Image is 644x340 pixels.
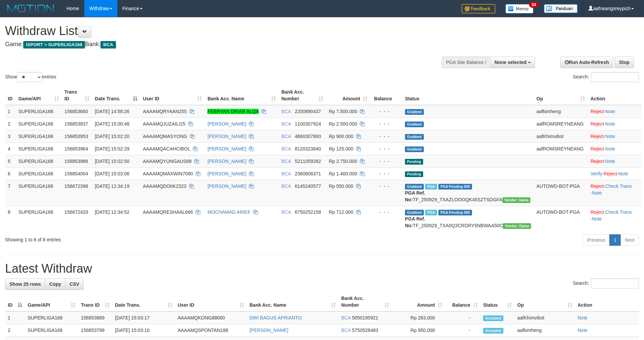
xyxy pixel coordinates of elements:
th: Balance [370,86,402,105]
td: AAAAMQKONG88000 [175,311,247,324]
span: Pending [405,159,423,165]
td: SUPERLIGA168 [25,311,78,324]
th: Date Trans.: activate to sort column descending [92,86,140,105]
td: SUPERLIGA168 [16,155,62,167]
a: Next [620,234,639,246]
span: AAAAMQACAHCIBOL [143,146,190,151]
a: Check Trans [605,209,632,215]
span: Accepted [483,328,503,334]
span: BCA [281,134,291,139]
td: · [588,155,642,167]
h1: Withdraw List [5,24,422,38]
span: PGA Pending [438,184,472,190]
td: SUPERLIGA168 [16,167,62,180]
span: Rp 2.750.000 [329,159,357,164]
td: 5 [5,155,16,167]
img: panduan.png [544,4,578,13]
span: None selected [495,60,527,65]
span: AAAAMQJUZAILI25 [143,121,185,127]
span: BCA [341,328,351,333]
th: Status [402,86,534,105]
th: Bank Acc. Number: activate to sort column ascending [339,292,392,311]
a: Note [605,159,615,164]
a: Note [605,121,615,127]
span: 34 [529,2,538,8]
a: Reject [604,171,617,176]
div: - - - [373,158,400,165]
span: Copy 6145240577 to clipboard [295,183,321,189]
span: 156854004 [64,171,88,176]
span: Pending [405,171,423,177]
span: Copy 4860307893 to clipboard [295,134,321,139]
span: PGA Pending [438,210,472,215]
th: ID: activate to sort column descending [5,292,25,311]
td: AAAAMQSPONTAN188 [175,324,247,337]
span: [DATE] 15:02:29 [95,146,129,151]
td: 156853889 [78,311,112,324]
span: [DATE] 15:02:50 [95,159,129,164]
a: Note [592,216,602,222]
td: - [445,324,480,337]
span: [DATE] 14:58:26 [95,109,129,114]
label: Search: [573,72,639,82]
span: Copy 2200890437 to clipboard [295,109,321,114]
b: PGA Ref. No: [405,190,425,202]
th: Amount: activate to sort column ascending [392,292,445,311]
input: Search: [591,72,639,82]
td: 1 [5,311,25,324]
td: 4 [5,142,16,155]
th: Game/API: activate to sort column ascending [25,292,78,311]
span: [DATE] 15:02:20 [95,134,129,139]
a: DWI BAGUS APRIANTO [250,315,302,320]
td: aafKhimvibol [515,311,575,324]
span: Grabbed [405,146,424,152]
th: Action [575,292,639,311]
span: Grabbed [405,184,424,190]
span: BCA [281,159,291,164]
td: [DATE] 15:03:10 [112,324,175,337]
a: Note [605,146,615,151]
td: aafkimheng [534,105,588,118]
h4: Game: Bank: [5,41,422,48]
a: Previous [583,234,610,246]
div: - - - [373,133,400,140]
span: BCA [281,183,291,189]
span: BCA [281,171,291,176]
td: SUPERLIGA168 [16,117,62,130]
span: 156853660 [64,109,88,114]
span: Copy 2360608371 to clipboard [295,171,321,176]
div: PGA Site Balance / [442,57,490,68]
span: ISPORT > SUPERLIGA168 [23,41,85,48]
td: SUPERLIGA168 [16,206,62,232]
a: CSV [65,278,84,290]
td: · · [588,206,642,232]
td: aafROMSREYNEANG [534,117,588,130]
td: 6 [5,167,16,180]
img: Feedback.jpg [462,4,495,13]
a: Copy [45,278,65,290]
span: BCA [281,146,291,151]
span: Copy 5750528483 to clipboard [352,328,378,333]
span: Copy 6750252158 to clipboard [295,209,321,215]
span: Rp 1.400.000 [329,171,357,176]
td: TF_250929_TXAZLOOOQK45SZTSDGFA [402,180,534,206]
td: - [445,311,480,324]
span: BCA [100,41,116,48]
span: AAAAMQRESHAAL666 [143,209,193,215]
td: · [588,117,642,130]
span: Grabbed [405,122,424,127]
td: 2 [5,324,25,337]
span: Grabbed [405,210,424,215]
img: Button%20Memo.svg [505,4,534,13]
th: Status: activate to sort column ascending [480,292,515,311]
a: [PERSON_NAME] [207,159,246,164]
label: Show entries [5,72,56,82]
span: Show 25 rows [9,281,41,287]
span: AAAAMQRYAAN255 [143,109,187,114]
div: - - - [373,209,400,215]
td: SUPERLIGA168 [16,142,62,155]
td: Rp 283,000 [392,311,445,324]
td: · [588,105,642,118]
div: Showing 1 to 8 of 8 entries [5,234,263,243]
span: Accepted [483,315,503,321]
